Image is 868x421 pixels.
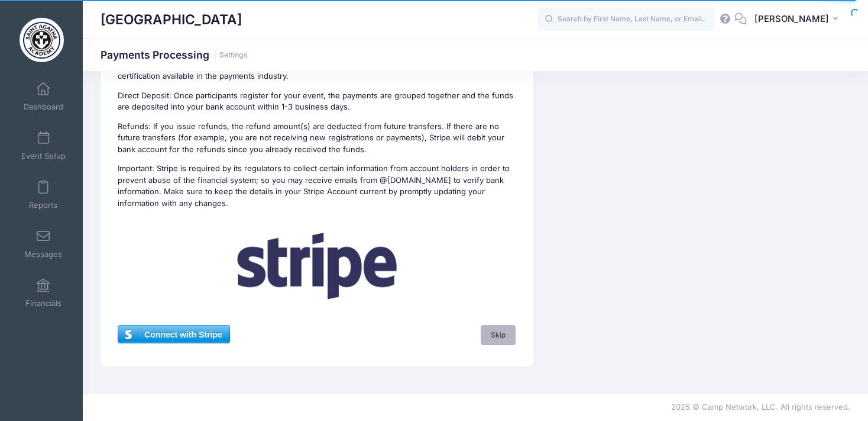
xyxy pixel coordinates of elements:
[15,76,72,117] a: Dashboard
[24,102,63,112] span: Dashboard
[15,272,72,314] a: Financials
[101,6,242,33] h1: [GEOGRAPHIC_DATA]
[20,18,64,62] img: Saint Agatha Academy
[29,200,57,210] span: Reports
[118,163,516,209] p: Important: Stripe is required by its regulators to collect certain information from account holde...
[15,174,72,216] a: Reports
[118,90,516,113] p: Direct Deposit: Once participants register for your event, the payments are grouped together and ...
[219,51,248,60] a: Settings
[213,217,420,316] img: Stripe Logo
[15,223,72,265] a: Messages
[118,121,516,156] p: Refunds: If you issue refunds, the refund amount(s) are deducted from future transfers. If there ...
[481,325,516,345] a: Skip
[15,125,72,166] a: Event Setup
[118,325,229,343] a: Connect with Stripe
[101,49,248,61] h1: Payments Processing
[754,12,829,25] span: [PERSON_NAME]
[21,151,66,161] span: Event Setup
[747,6,850,33] button: [PERSON_NAME]
[118,326,229,343] span: Connect with Stripe
[671,402,850,412] span: 2025 © Camp Network, LLC. All rights reserved.
[24,249,62,259] span: Messages
[25,298,61,308] span: Financials
[537,8,715,31] input: Search by First Name, Last Name, or Email...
